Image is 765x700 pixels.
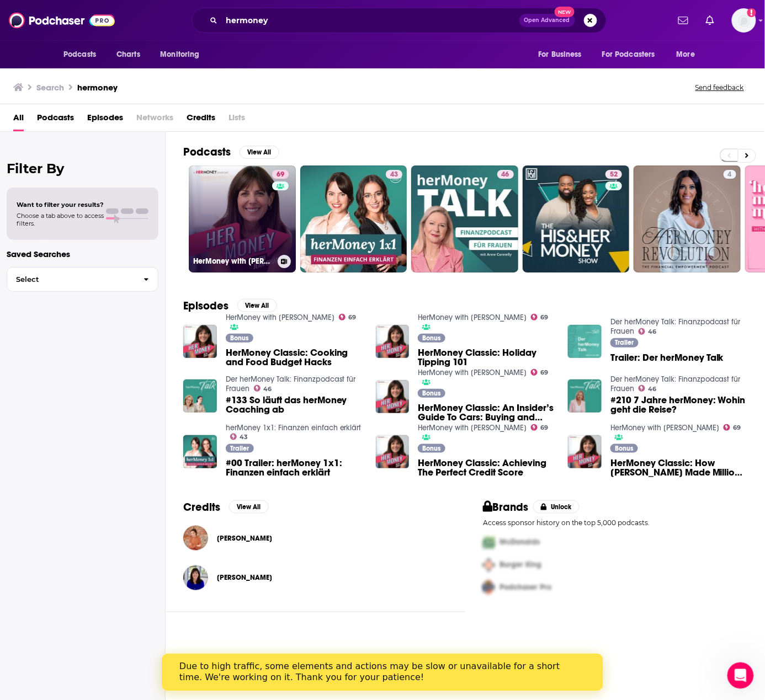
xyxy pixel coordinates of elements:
span: Bonus [230,335,248,341]
span: 69 [541,425,549,430]
a: HerMoney Classic: An Insider’s Guide To Cars: Buying and Selling [418,403,555,422]
button: Open AdvancedNew [519,14,575,27]
iframe: Intercom live chat banner [162,654,603,691]
button: View All [229,500,269,514]
span: Podcasts [63,47,96,62]
span: Bonus [423,335,441,341]
span: 46 [649,329,657,334]
a: HerMoney Classic: Cooking and Food Budget Hacks [226,348,363,367]
button: open menu [669,44,709,65]
span: Select [7,276,135,283]
span: #133 So läuft das herMoney Coaching ab [226,396,363,414]
span: 52 [610,169,618,180]
a: Show notifications dropdown [674,11,693,30]
a: Credits [187,109,215,131]
a: #00 Trailer: herMoney 1x1: Finanzen einfach erklärt [183,435,217,469]
img: HerMoney Classic: Cooking and Food Budget Hacks [183,325,217,359]
span: #210 7 Jahre herMoney: Wohin geht die Reise? [610,396,747,414]
a: 69 [272,170,289,179]
a: 69 [339,314,357,320]
p: Saved Searches [7,249,158,259]
a: 46 [639,385,657,392]
span: For Podcasters [602,47,655,62]
a: All [13,109,24,131]
h2: Podcasts [183,145,231,159]
a: 43 [386,170,402,179]
a: PodcastsView All [183,145,279,159]
button: open menu [56,44,110,65]
h2: Brands [483,500,529,514]
img: User Profile [732,8,756,33]
p: Access sponsor history on the top 5,000 podcasts. [483,519,747,527]
input: Search podcasts, credits, & more... [222,12,519,29]
a: 69 [724,424,741,431]
img: HerMoney Classic: How Kyle Taylor Made Millions Saving Pennies [568,435,602,469]
a: Charts [109,44,147,65]
img: HerMoney Classic: An Insider’s Guide To Cars: Buying and Selling [376,380,410,414]
a: 46 [497,170,514,179]
button: Jean ChatzkyJean Chatzky [183,560,448,596]
button: View All [240,146,279,159]
span: Open Advanced [524,18,570,23]
a: 69 [531,314,549,320]
span: [PERSON_NAME] [217,574,272,583]
button: open menu [530,44,596,65]
h3: hermoney [77,82,118,93]
span: [PERSON_NAME] [217,534,272,543]
span: 46 [649,387,657,392]
span: Trailer [615,339,634,346]
h2: Credits [183,500,220,514]
button: open menu [595,44,671,65]
button: View All [237,299,277,312]
a: HerMoney Classic: Holiday Tipping 101 [418,348,555,367]
span: New [555,7,575,17]
a: 43 [230,434,248,440]
span: Bonus [423,390,441,397]
a: 46 [411,165,518,272]
svg: Add a profile image [747,8,756,17]
iframe: Intercom live chat [727,662,754,689]
a: HerMoney with Jean Chatzky [226,313,334,322]
img: HerMoney Classic: Holiday Tipping 101 [376,325,410,359]
a: HerMoney Classic: Achieving The Perfect Credit Score [376,435,410,469]
img: #133 So läuft das herMoney Coaching ab [183,380,217,413]
a: HerMoney Classic: How Kyle Taylor Made Millions Saving Pennies [610,458,747,477]
span: 69 [541,370,549,375]
span: 69 [541,315,549,320]
span: Podcasts [37,109,74,131]
a: HerMoney with Jean Chatzky [418,313,527,322]
a: 69 [531,424,549,431]
a: HerMoney with Jean Chatzky [418,423,527,432]
span: 69 [348,315,356,320]
span: More [677,47,695,62]
a: HerMoney Classic: Achieving The Perfect Credit Score [418,458,555,477]
a: Episodes [87,109,123,131]
img: Third Pro Logo [479,576,500,599]
span: 46 [502,169,509,180]
a: 52 [523,165,630,272]
img: #210 7 Jahre herMoney: Wohin geht die Reise? [568,380,602,413]
a: #00 Trailer: herMoney 1x1: Finanzen einfach erklärt [226,458,363,477]
span: Bonus [615,445,634,452]
span: 69 [734,425,741,430]
a: HerMoney with Jean Chatzky [610,423,719,432]
a: 46 [254,385,272,392]
a: Podchaser - Follow, Share and Rate Podcasts [9,10,115,31]
a: Trailer: Der herMoney Talk [568,325,602,359]
h2: Filter By [7,161,158,177]
button: Show profile menu [732,8,756,33]
a: Show notifications dropdown [702,11,719,30]
a: Jean Chatzky [217,574,272,583]
span: Podchaser Pro [500,583,551,592]
span: 69 [277,169,284,180]
span: Logged in as mresewehr [732,8,756,33]
button: Unlock [533,500,580,514]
